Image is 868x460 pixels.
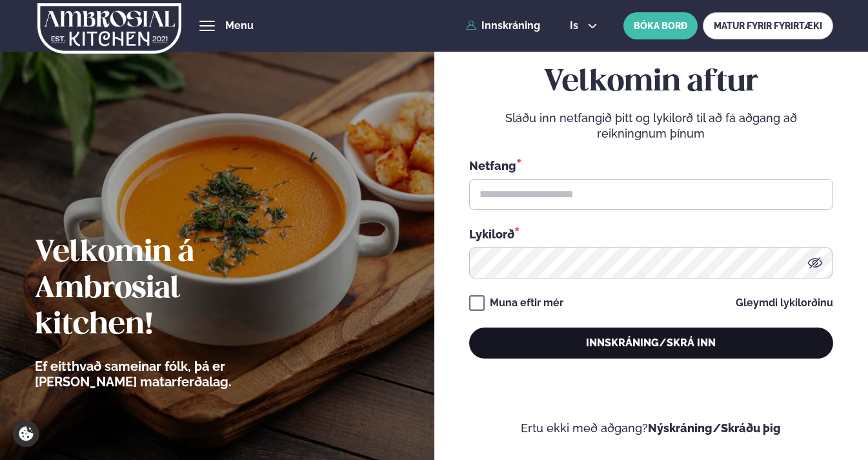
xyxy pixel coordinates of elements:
[35,235,303,344] h2: Velkomin á Ambrosial kitchen!
[560,21,608,31] button: is
[35,359,303,390] p: Ef eitthvað sameinar fólk, þá er [PERSON_NAME] matarferðalag.
[466,20,540,32] a: Innskráning
[570,21,582,31] span: is
[648,421,781,435] a: Nýskráning/Skráðu þig
[199,18,215,34] button: hamburger
[37,2,181,55] img: logo
[623,12,698,39] button: BÓKA BORÐ
[703,12,833,39] a: MATUR FYRIR FYRIRTÆKI
[469,421,833,436] p: Ertu ekki með aðgang?
[469,110,833,141] p: Sláðu inn netfangið þitt og lykilorð til að fá aðgang að reikningnum þínum
[13,421,39,447] a: Cookie settings
[469,157,833,174] div: Netfang
[469,328,833,359] button: Innskráning/Skrá inn
[469,225,833,242] div: Lykilorð
[469,65,833,101] h2: Velkomin aftur
[736,298,833,308] a: Gleymdi lykilorðinu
